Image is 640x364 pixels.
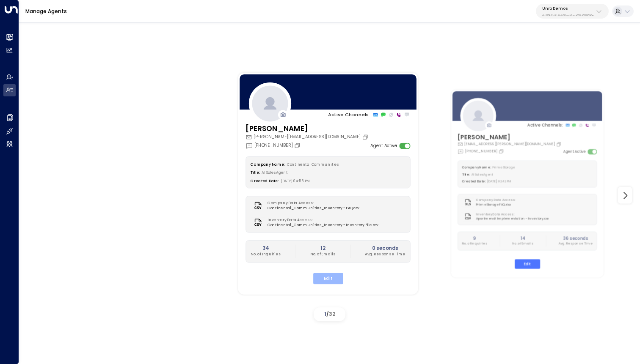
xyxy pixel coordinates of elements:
span: [DATE] 02:42 PM [487,180,512,184]
button: Edit [313,273,343,284]
label: Created Date: [462,180,486,184]
button: Edit [515,259,540,268]
p: Avg. Response Time [559,241,593,246]
h2: 36 seconds [559,235,593,241]
label: Company Data Access: [476,198,516,203]
label: Title: [251,170,260,175]
p: Avg. Response Time [365,252,405,257]
button: Uniti Demos4c025b01-9fa0-46ff-ab3a-a620b886896e [536,4,609,19]
label: Company Name: [462,165,491,170]
label: Company Name: [251,162,285,167]
h2: 0 seconds [365,245,405,252]
span: Continental_Communities_Inventory - Inventory File.csv [268,223,378,228]
label: Inventory Data Access: [268,217,375,223]
h2: 12 [310,245,335,252]
div: [PERSON_NAME][EMAIL_ADDRESS][DOMAIN_NAME] [246,134,370,140]
div: [EMAIL_ADDRESS][PERSON_NAME][DOMAIN_NAME] [458,142,563,147]
button: Copy [556,142,563,147]
label: Company Data Access: [268,200,356,206]
h3: [PERSON_NAME] [246,123,370,134]
span: AI Sales Agent [262,170,287,175]
p: No. of Emails [513,241,534,246]
span: Prime Storage [493,165,515,170]
label: Created Date: [251,179,279,183]
p: No. of Inquiries [462,241,488,246]
button: Copy [499,148,505,154]
h3: [PERSON_NAME] [458,132,563,142]
label: Title: [462,172,470,177]
h2: 34 [251,245,281,252]
div: [PHONE_NUMBER] [458,148,505,154]
p: Active Channels: [527,122,563,128]
label: Agent Active [370,142,397,149]
h2: 9 [462,235,488,241]
span: [DATE] 04:55 PM [280,179,310,183]
span: ApartmensX Implementation - Inventory.csv [476,217,549,222]
div: / [314,307,345,321]
p: 4c025b01-9fa0-46ff-ab3a-a620b886896e [542,14,594,17]
span: 32 [329,310,335,317]
span: 1 [324,310,326,317]
span: AI Sales Agent [472,172,494,177]
a: Manage Agents [25,8,67,15]
span: Continental_Communities_Inventory - FAQ.csv [268,206,359,211]
p: Active Channels: [328,111,370,118]
button: Copy [362,134,370,140]
span: Prime Storage FAQ.xlsx [476,203,518,207]
label: Inventory Data Access: [476,212,546,217]
p: No. of Inquiries [251,252,281,257]
span: Continental Communities [287,162,338,167]
h2: 14 [513,235,534,241]
p: Uniti Demos [542,6,594,11]
label: Agent Active [563,149,586,154]
button: Copy [294,142,302,148]
p: No. of Emails [310,252,335,257]
div: [PHONE_NUMBER] [246,142,302,149]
